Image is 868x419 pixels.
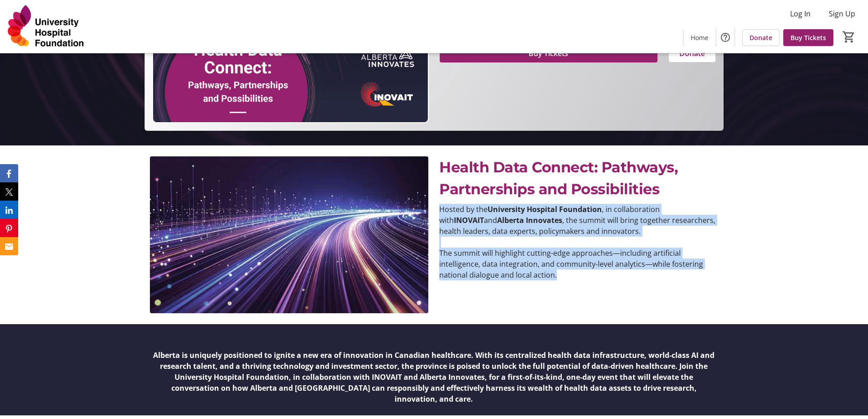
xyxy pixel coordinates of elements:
[750,33,772,42] span: Donate
[439,204,718,237] p: Hosted by the , in collaboration with and , the summit will bring together researchers, health le...
[742,29,780,46] a: Donate
[829,8,855,19] span: Sign Up
[497,215,562,225] strong: Alberta Innovates
[529,48,568,59] span: Buy Tickets
[440,44,657,62] button: Buy Tickets
[454,215,484,225] strong: INOVAIT
[822,6,863,21] button: Sign Up
[153,350,714,404] strong: Alberta is uniquely positioned to ignite a new era of innovation in Canadian healthcare. With its...
[488,204,602,214] strong: University Hospital Foundation
[716,28,734,47] button: Help
[668,44,716,62] button: Donate
[150,156,428,313] img: undefined
[439,248,718,280] p: The summit will highlight cutting-edge approaches—including artificial intelligence, data integra...
[841,29,857,45] button: Cart
[679,48,705,59] span: Donate
[790,8,811,19] span: Log In
[5,4,87,49] img: University Hospital Foundation's Logo
[439,158,678,198] span: Health Data Connect: Pathways, Partnerships and Possibilities
[683,29,716,46] a: Home
[691,33,709,42] span: Home
[791,33,826,42] span: Buy Tickets
[783,29,833,46] a: Buy Tickets
[783,6,818,21] button: Log In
